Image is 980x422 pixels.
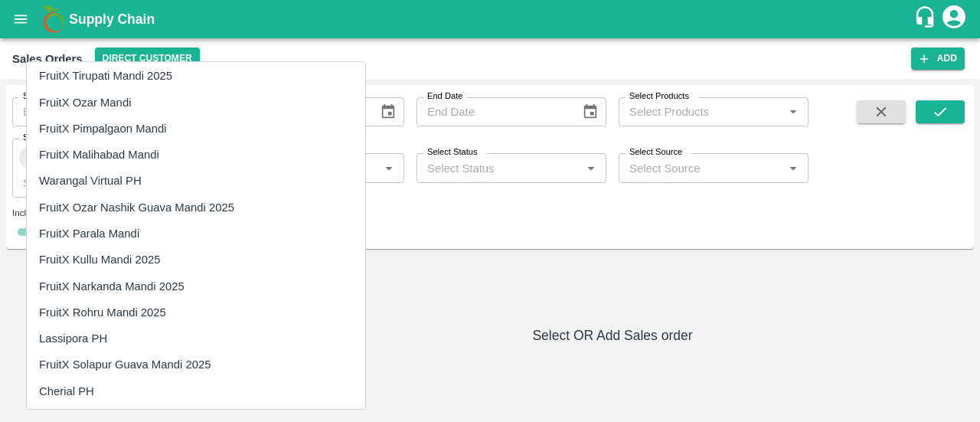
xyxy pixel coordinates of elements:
li: FruitX Tirupati Mandi 2025 [27,63,365,89]
li: Warangal Virtual PH [27,168,365,194]
li: Lassipora PH [27,325,365,352]
li: FruitX Ozar Mandi [27,90,365,116]
li: FruitX Parala Mandi [27,221,365,247]
li: FruitX Rohru Mandi 2025 [27,299,365,325]
li: FruitX Malihabad Mandi [27,142,365,168]
li: FruitX Solapur Guava Mandi 2025 [27,352,365,378]
li: FruitX Pimpalgaon Mandi [27,116,365,142]
li: FruitX Narkanda Mandi 2025 [27,273,365,299]
li: Cherial PH [27,378,365,404]
li: FruitX Kullu Mandi 2025 [27,247,365,273]
li: FruitX Ozar Nashik Guava Mandi 2025 [27,195,365,221]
